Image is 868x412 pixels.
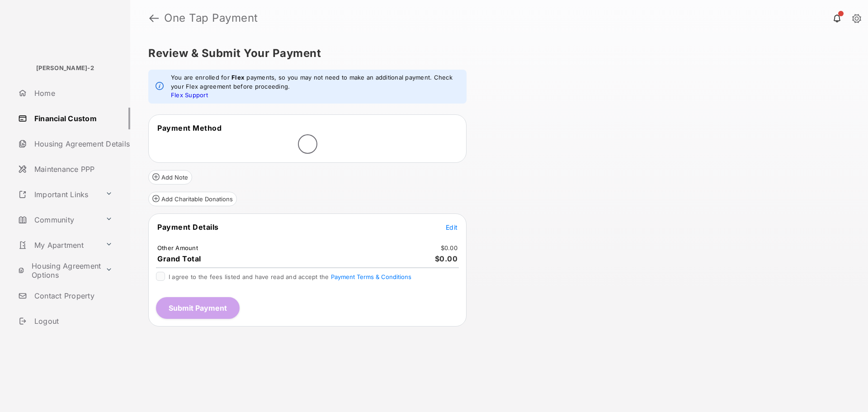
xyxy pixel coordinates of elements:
strong: One Tap Payment [164,13,258,24]
button: Submit Payment [156,297,240,319]
span: Payment Method [157,123,222,133]
button: Add Note [148,170,192,185]
span: Payment Details [157,223,219,232]
button: Edit [446,223,458,232]
a: Housing Agreement Options [14,260,102,281]
a: Housing Agreement Details [14,133,130,155]
p: [PERSON_NAME]-2 [36,64,94,73]
a: My Apartment [14,234,102,256]
td: $0.00 [440,244,458,252]
span: $0.00 [435,254,458,263]
strong: Flex [231,74,245,81]
a: Community [14,209,102,231]
span: Grand Total [157,254,201,263]
span: Edit [446,223,458,231]
a: Important Links [14,184,102,205]
button: Add Charitable Donations [148,192,237,206]
span: I agree to the fees listed and have read and accept the [169,273,411,280]
td: Other Amount [157,244,198,252]
a: Maintenance PPP [14,158,130,180]
a: Logout [14,310,130,332]
em: You are enrolled for payments, so you may not need to make an additional payment. Check your Flex... [171,73,459,100]
a: Financial Custom [14,108,130,129]
a: Flex Support [171,91,208,99]
a: Home [14,82,130,104]
a: Contact Property [14,285,130,307]
h5: Review & Submit Your Payment [148,48,843,59]
button: I agree to the fees listed and have read and accept the [331,273,411,280]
